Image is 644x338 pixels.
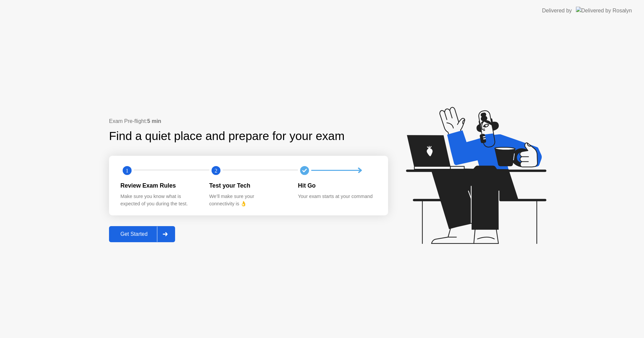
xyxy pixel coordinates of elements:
img: Delivered by Rosalyn [576,7,632,14]
div: Delivered by [542,7,572,15]
div: Get Started [111,231,157,237]
div: Exam Pre-flight: [109,117,388,125]
div: Find a quiet place and prepare for your exam [109,127,345,145]
text: 1 [126,167,128,174]
div: Hit Go [298,181,376,190]
div: Your exam starts at your command [298,193,376,200]
b: 5 min [147,118,161,124]
div: We’ll make sure your connectivity is 👌 [209,193,287,207]
div: Test your Tech [209,181,287,190]
text: 2 [215,167,217,174]
div: Make sure you know what is expected of you during the test. [120,193,199,207]
div: Review Exam Rules [120,181,199,190]
button: Get Started [109,226,175,242]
